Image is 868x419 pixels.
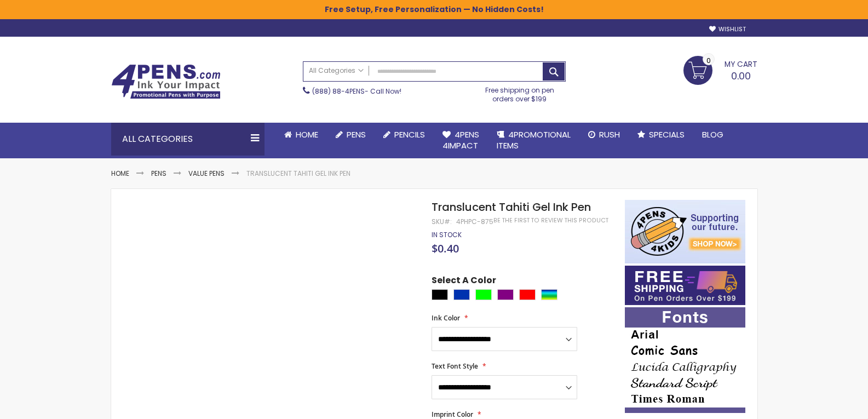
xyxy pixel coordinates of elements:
[375,123,434,147] a: Pencils
[432,289,448,300] div: Black
[541,289,557,300] div: Assorted
[432,410,473,419] span: Imprint Color
[432,217,452,226] strong: SKU
[309,66,364,75] span: All Categories
[188,169,225,178] a: Value Pens
[432,313,460,323] span: Ink Color
[432,274,496,289] span: Select A Color
[488,123,579,158] a: 4PROMOTIONALITEMS
[625,200,745,263] img: 4pens 4 kids
[649,129,685,140] span: Specials
[625,307,745,413] img: font-personalization-examples
[599,129,620,140] span: Rush
[111,123,265,156] div: All Categories
[475,289,492,300] div: Lime Green
[731,69,751,83] span: 0.00
[456,217,493,226] div: 4PHPC-875
[111,64,221,99] img: 4Pens Custom Pens and Promotional Products
[683,56,757,83] a: 0.00 0
[709,25,746,33] a: Wishlist
[497,129,571,151] span: 4PROMOTIONAL ITEMS
[432,230,462,239] span: In stock
[493,216,608,225] a: Be the first to review this product
[394,129,425,140] span: Pencils
[303,62,369,80] a: All Categories
[442,129,479,151] span: 4Pens 4impact
[246,169,350,178] li: Translucent Tahiti Gel Ink Pen
[579,123,629,147] a: Rush
[432,241,459,256] span: $0.40
[474,82,566,104] div: Free shipping on pen orders over $199
[706,55,711,66] span: 0
[702,129,723,140] span: Blog
[453,289,470,300] div: Blue
[296,129,318,140] span: Home
[111,169,129,178] a: Home
[327,123,375,147] a: Pens
[312,87,365,96] a: (888) 88-4PENS
[275,123,327,147] a: Home
[693,123,732,147] a: Blog
[497,289,514,300] div: Purple
[625,266,745,305] img: Free shipping on orders over $199
[434,123,488,158] a: 4Pens4impact
[151,169,166,178] a: Pens
[519,289,536,300] div: Red
[432,231,462,239] div: Availability
[347,129,366,140] span: Pens
[432,361,478,371] span: Text Font Style
[629,123,693,147] a: Specials
[312,87,401,96] span: - Call Now!
[432,199,591,215] span: Translucent Tahiti Gel Ink Pen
